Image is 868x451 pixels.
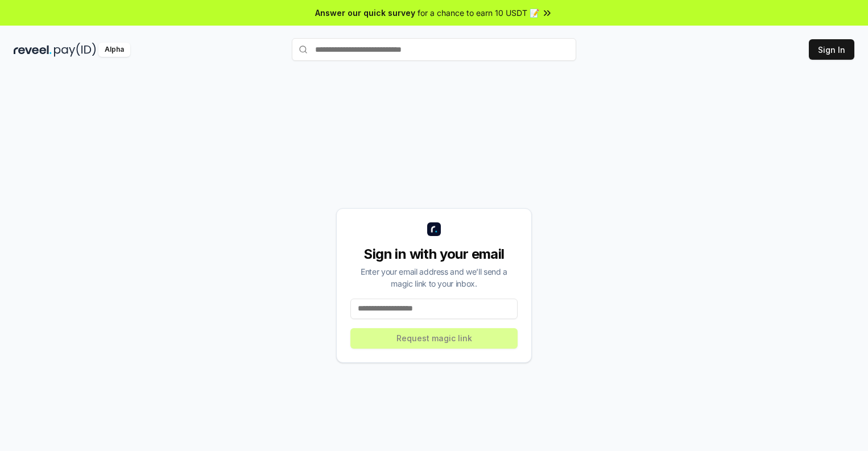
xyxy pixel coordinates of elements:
[98,43,130,57] div: Alpha
[350,266,518,289] div: Enter your email address and we’ll send a magic link to your inbox.
[315,7,415,19] span: Answer our quick survey
[54,43,96,57] img: pay_id
[809,39,854,60] button: Sign In
[350,245,518,263] div: Sign in with your email
[427,222,441,236] img: logo_small
[418,7,539,19] span: for a chance to earn 10 USDT 📝
[14,43,52,57] img: reveel_dark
